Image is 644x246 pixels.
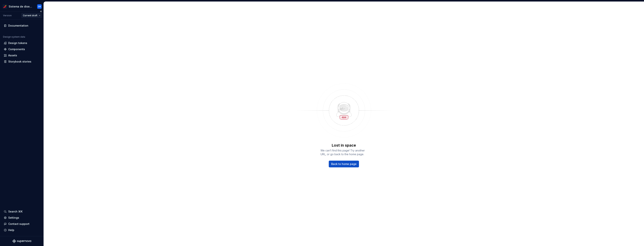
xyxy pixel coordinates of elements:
a: Back to home page [329,161,359,167]
img: 55604660-494d-44a9-beb2-692398e9940a.png [3,4,7,9]
a: Components [2,46,41,52]
div: Version [3,14,12,17]
div: Contact support [8,222,29,226]
button: Collapse sidebar [38,9,44,14]
span: We can’t find this page! Try another URL, or go back to the home page. [320,149,367,156]
span: Back to home page [331,162,357,166]
button: Search ⌘K [2,209,41,215]
a: Design tokens [2,40,41,46]
div: Design system data [3,35,25,38]
span: Current draft [23,14,37,17]
button: Help [2,227,41,233]
div: Assets [8,54,17,57]
div: Storybook stories [8,60,31,63]
p: Lost in space [332,143,356,148]
a: Documentation [2,23,41,29]
div: DR [38,5,41,8]
div: Help [8,228,14,232]
div: Search ⌘K [8,210,23,213]
div: Settings [8,216,19,220]
div: Design tokens [8,41,27,45]
div: Documentation [8,24,28,28]
a: Assets [2,52,41,58]
div: Components [8,47,25,51]
a: Settings [2,215,41,221]
div: Sistema de diseño Iberia [9,5,33,8]
button: Current draft [21,13,42,18]
button: Sistema de diseño IberiaDR [1,2,43,10]
button: Contact support [2,221,41,227]
a: Storybook stories [2,59,41,65]
svg: Supernova Logo [12,239,31,243]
